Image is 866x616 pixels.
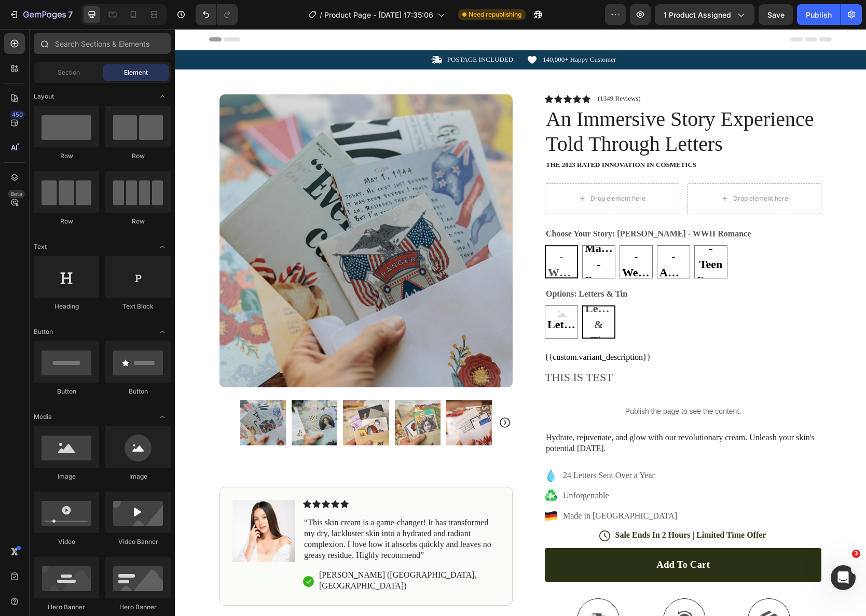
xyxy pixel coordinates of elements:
[408,272,439,319] span: Letters & Tin
[34,92,54,101] span: Layout
[34,33,171,54] input: Search Sections & Elements
[124,68,148,77] span: Element
[371,204,402,268] span: [PERSON_NAME] - WWII Romance
[34,302,99,311] div: Heading
[154,88,171,105] span: Toggle open
[416,165,471,174] div: Drop element here
[105,472,171,481] div: Image
[8,190,25,198] div: Beta
[445,204,477,268] span: [PERSON_NAME] - Western Adventure
[408,196,440,276] span: Adelaide Magnolia - Regency Romance
[105,387,171,396] div: Button
[4,4,77,25] button: 7
[370,519,647,553] button: Add to cart
[423,65,466,74] p: (1349 Reviews)
[371,132,645,141] p: The 2023 Rated Innovation in Cosmetics
[58,68,80,77] span: Section
[58,471,120,533] img: gempages_467033851152040746-430f1d7c-c70a-4548-b5a9-1024c9bab85d.png
[34,217,99,226] div: Row
[34,387,99,396] div: Button
[370,258,453,272] legend: Options: Letters & Tin
[144,541,324,563] p: [PERSON_NAME] ([GEOGRAPHIC_DATA], [GEOGRAPHIC_DATA])
[34,412,52,422] span: Media
[129,488,324,531] p: “This skin cream is a game-changer! It has transformed my dry, lackluster skin into a hydrated an...
[388,440,502,453] p: 24 Letters Sent Over a Year
[34,603,99,612] div: Hero Banner
[767,10,785,19] span: Save
[370,288,403,304] span: Letters
[482,529,534,542] div: Add to cart
[806,9,832,20] div: Publish
[105,603,171,612] div: Hero Banner
[370,322,647,334] div: {{custom.variant_description}}
[320,9,322,20] span: /
[852,550,860,558] span: 3
[441,501,592,512] p: Sale Ends In 2 Hours | Limited Time Offer
[558,165,613,174] div: Drop element here
[483,204,515,268] span: [PERSON_NAME] - Amazonian Adventure
[105,537,171,547] div: Video Banner
[34,472,99,481] div: Image
[34,242,47,251] span: Text
[196,4,238,25] div: Undo/Redo
[388,481,502,493] p: Made in [GEOGRAPHIC_DATA]
[154,239,171,255] span: Toggle open
[388,460,502,473] p: Unforgettable
[520,196,552,276] span: [PERSON_NAME] - Teen Fantasy Adventure
[371,403,645,425] p: Hydrate, rejuvenate, and glow with our revolutionary cream. Unleash your skin's potential [DATE].
[664,9,731,20] span: 1 product assigned
[34,151,99,161] div: Row
[154,409,171,425] span: Toggle open
[797,4,841,25] button: Publish
[831,565,856,590] iframe: Intercom live chat
[105,302,171,311] div: Text Block
[324,9,433,20] span: Product Page - [DATE] 17:35:06
[324,387,336,400] button: Carousel Next Arrow
[469,10,521,19] span: Need republishing
[175,29,866,616] iframe: To enrich screen reader interactions, please activate Accessibility in Grammarly extension settings
[34,327,53,337] span: Button
[105,151,171,161] div: Row
[34,537,99,547] div: Video
[370,198,577,212] legend: Choose Your Story: [PERSON_NAME] - WWII Romance
[154,324,171,340] span: Toggle open
[68,8,73,21] p: 7
[370,77,647,129] h1: An Immersive Story Experience Told Through Letters
[10,110,25,119] div: 450
[759,4,793,25] button: Save
[370,342,438,355] p: THIS IS TEST
[655,4,754,25] button: 1 product assigned
[370,377,647,388] p: Publish the page to see the content.
[105,217,171,226] div: Row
